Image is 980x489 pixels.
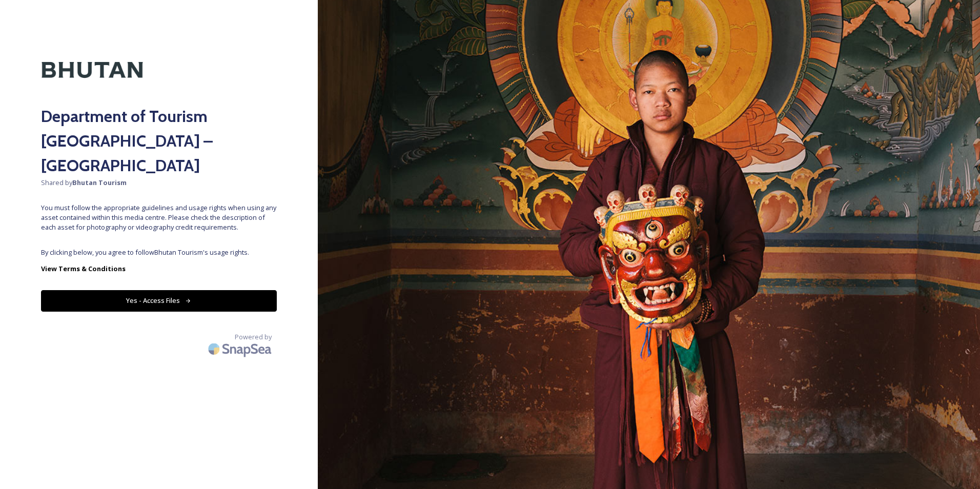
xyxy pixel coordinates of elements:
a: View Terms & Conditions [41,262,277,275]
span: Shared by [41,178,277,188]
strong: Bhutan Tourism [72,178,127,187]
span: By clicking below, you agree to follow Bhutan Tourism 's usage rights. [41,248,277,257]
h2: Department of Tourism [GEOGRAPHIC_DATA] – [GEOGRAPHIC_DATA] [41,104,277,178]
span: Powered by [235,332,272,342]
img: SnapSea Logo [205,337,277,361]
span: You must follow the appropriate guidelines and usage rights when using any asset contained within... [41,203,277,233]
button: Yes - Access Files [41,290,277,311]
img: Kingdom-of-Bhutan-Logo.png [41,41,144,99]
strong: View Terms & Conditions [41,264,126,273]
